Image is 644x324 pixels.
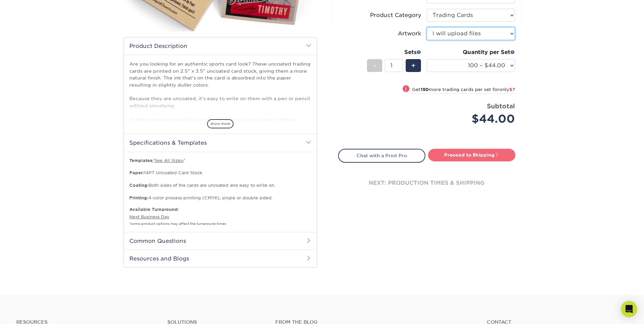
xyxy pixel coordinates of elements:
div: Sets [367,48,421,56]
span: + [411,60,416,71]
a: Proceed to Shipping [428,149,515,161]
div: Open Intercom Messenger [621,301,637,317]
div: next: production times & shipping [338,163,515,203]
strong: Coating: [129,183,149,188]
b: Available Turnaround: [129,207,179,212]
small: Get more trading cards per set for [412,87,515,94]
span: only [499,87,515,92]
div: Product Category [370,11,421,19]
h2: Resources and Blogs [124,250,317,267]
a: Chat with a Print Pro [338,149,425,162]
div: Artwork [398,30,421,38]
span: ! [405,86,407,93]
strong: Subtotal [487,102,515,110]
a: See All Sizes [154,158,183,163]
span: - [373,60,376,71]
div: Quantity per Set [427,48,515,56]
small: *some product options may affect the turnaround times [129,222,226,226]
strong: 150 [421,87,429,92]
span: $7 [509,87,515,92]
b: Templates [129,158,152,163]
h2: Specifications & Templates [124,134,317,151]
a: Next Business Day [129,214,169,219]
strong: Paper: [129,170,144,175]
h2: Product Description [124,37,317,55]
span: show more [207,119,234,128]
p: / / 14PT Uncoated Card Stock. Both sides of the cards are uncoated and easy to write on. 4-color ... [129,158,311,201]
div: $44.00 [432,111,515,127]
strong: Printing: [129,195,148,200]
p: Are you looking for an authentic sports card look? These uncoated trading cards are printed on 2.... [129,60,311,137]
h2: Common Questions [124,232,317,250]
